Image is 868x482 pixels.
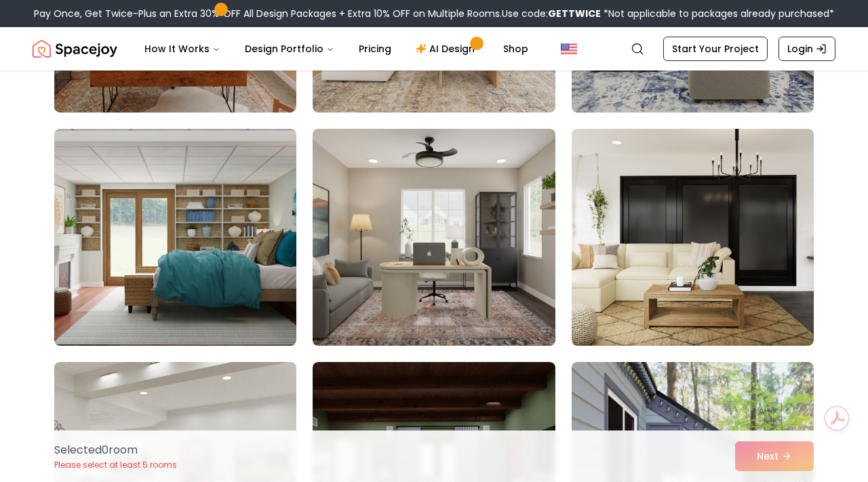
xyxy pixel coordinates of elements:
[502,7,601,20] span: Use code:
[33,35,117,62] img: Spacejoy Logo
[307,123,561,351] img: Room room-8
[234,35,345,62] button: Design Portfolio
[348,35,402,62] a: Pricing
[34,7,834,20] div: Pay Once, Get Twice-Plus an Extra 30% OFF All Design Packages + Extra 10% OFF on Multiple Rooms.
[778,37,835,61] a: Login
[663,37,768,61] a: Start Your Project
[405,35,490,62] a: AI Design
[572,129,814,346] img: Room room-9
[601,7,834,20] span: *Not applicable to packages already purchased*
[33,27,835,71] nav: Global
[33,35,117,62] a: Spacejoy
[54,129,296,346] img: Room room-7
[54,460,177,470] p: Please select at least 5 rooms
[548,7,601,20] b: GETTWICE
[134,35,231,62] button: How It Works
[561,41,577,57] img: United States
[134,35,539,62] nav: Main
[492,35,539,62] a: Shop
[54,442,177,458] p: Selected 0 room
